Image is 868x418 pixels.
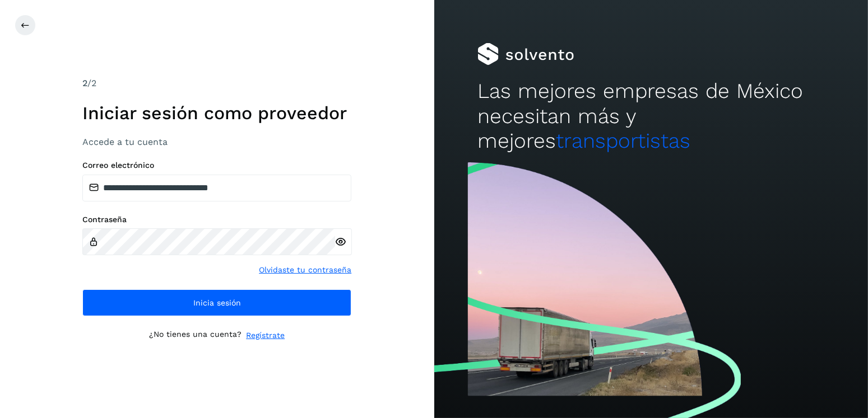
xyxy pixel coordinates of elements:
h2: Las mejores empresas de México necesitan más y mejores [477,79,825,153]
span: 2 [82,78,87,88]
button: Inicia sesión [82,289,351,316]
h1: Iniciar sesión como proveedor [82,102,351,124]
label: Contraseña [82,215,351,224]
h3: Accede a tu cuenta [82,137,351,147]
a: Olvidaste tu contraseña [259,264,351,276]
label: Correo electrónico [82,161,351,170]
span: transportistas [556,129,690,153]
a: Regístrate [246,330,285,341]
span: Inicia sesión [193,299,241,307]
div: /2 [82,77,351,90]
p: ¿No tienes una cuenta? [149,330,242,341]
